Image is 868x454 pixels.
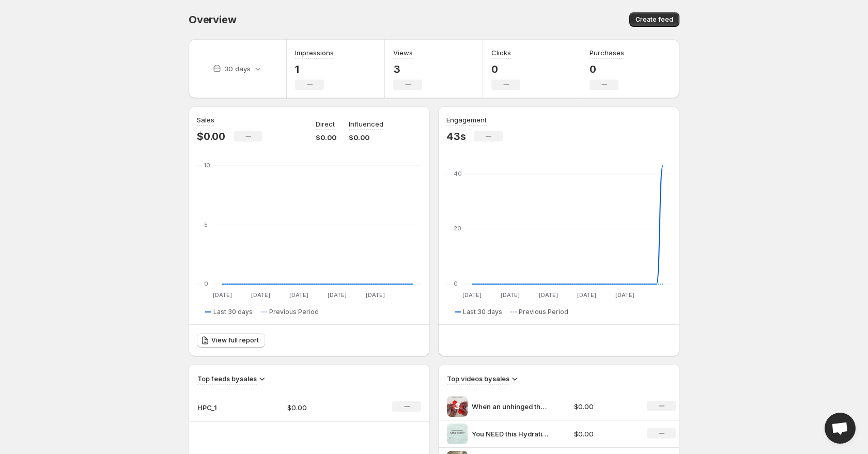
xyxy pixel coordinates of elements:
[577,291,596,299] text: [DATE]
[211,336,259,345] span: View full report
[197,130,225,143] p: $0.00
[349,119,383,129] p: Influenced
[447,424,468,444] img: You NEED this Hydrating Milky Toner Heres why Packed with ceramides Cosmic Silk hydrates and soot...
[295,48,334,58] h3: Impressions
[574,429,635,439] p: $0.00
[454,170,462,177] text: 40
[501,291,520,299] text: [DATE]
[289,291,308,299] text: [DATE]
[189,13,236,26] span: Overview
[462,291,482,299] text: [DATE]
[197,115,214,125] h3: Sales
[349,132,383,143] p: $0.00
[539,291,558,299] text: [DATE]
[316,132,336,143] p: $0.00
[316,119,335,129] p: Direct
[636,15,673,24] span: Create feed
[197,373,257,384] h3: Top feeds by sales
[447,373,509,384] h3: Top videos by sales
[519,308,568,316] span: Previous Period
[590,63,624,75] p: 0
[446,130,466,143] p: 43s
[197,402,249,413] p: HPC_1
[629,12,679,27] button: Create feed
[491,63,520,75] p: 0
[269,308,319,316] span: Previous Period
[204,280,208,287] text: 0
[825,413,856,444] div: Open chat
[615,291,634,299] text: [DATE]
[472,429,549,439] p: You NEED this Hydrating Milky Toner Heres why Packed with ceramides Cosmic Silk hydrates and soot...
[197,333,265,348] a: View full report
[454,225,461,232] text: 20
[251,291,270,299] text: [DATE]
[446,115,487,125] h3: Engagement
[287,402,361,413] p: $0.00
[328,291,347,299] text: [DATE]
[204,221,208,228] text: 5
[574,401,635,412] p: $0.00
[224,64,251,74] p: 30 days
[472,401,549,412] p: When an unhinged thought becomes your content But seriously who won
[590,48,624,58] h3: Purchases
[295,63,334,75] p: 1
[393,48,413,58] h3: Views
[447,396,468,417] img: When an unhinged thought becomes your content But seriously who won
[491,48,511,58] h3: Clicks
[393,63,422,75] p: 3
[463,308,502,316] span: Last 30 days
[213,308,253,316] span: Last 30 days
[204,162,210,169] text: 10
[454,280,458,287] text: 0
[213,291,232,299] text: [DATE]
[366,291,385,299] text: [DATE]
